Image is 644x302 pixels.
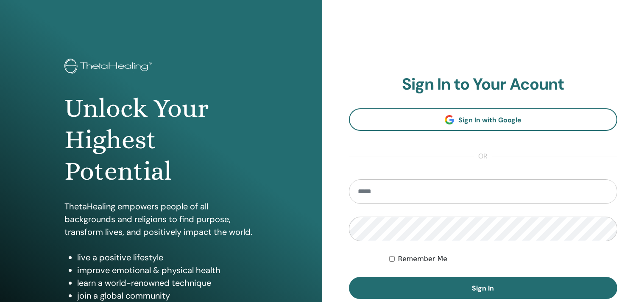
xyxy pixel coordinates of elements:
[474,151,492,161] span: or
[349,75,618,94] h2: Sign In to Your Acount
[349,108,618,131] a: Sign In with Google
[472,284,494,293] span: Sign In
[349,277,618,299] button: Sign In
[77,264,258,277] li: improve emotional & physical health
[77,289,258,302] li: join a global community
[389,254,617,264] div: Keep me authenticated indefinitely or until I manually logout
[64,200,258,238] p: ThetaHealing empowers people of all backgrounds and religions to find purpose, transform lives, a...
[77,277,258,289] li: learn a world-renowned technique
[398,254,448,264] label: Remember Me
[64,93,258,187] h1: Unlock Your Highest Potential
[458,116,521,124] span: Sign In with Google
[77,251,258,264] li: live a positive lifestyle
